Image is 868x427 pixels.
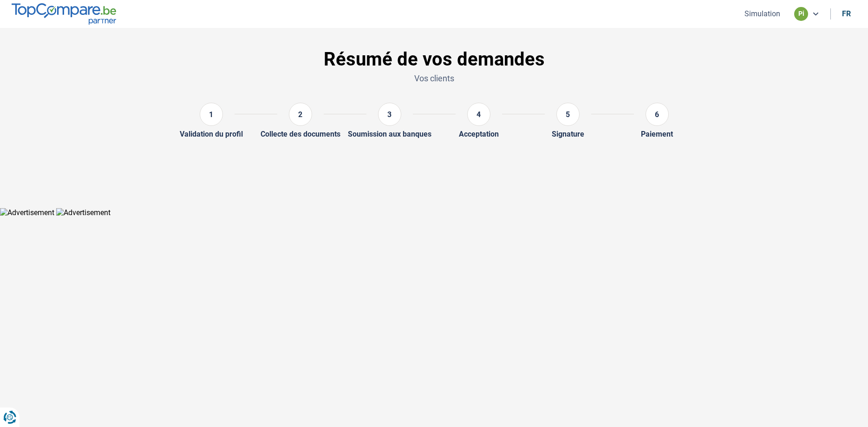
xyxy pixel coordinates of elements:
div: Collecte des documents [261,130,340,138]
h1: Résumé de vos demandes [133,48,735,71]
div: Validation du profil [180,130,243,138]
div: fr [842,9,851,18]
div: Acceptation [459,130,499,138]
div: 6 [646,103,669,126]
div: Soumission aux banques [348,130,431,138]
p: Vos clients [133,72,735,84]
div: 3 [378,103,401,126]
div: 1 [200,103,223,126]
div: 5 [556,103,580,126]
div: 4 [467,103,490,126]
img: Advertisement [56,208,111,217]
button: Simulation [742,9,783,19]
img: TopCompare.be [12,3,116,24]
div: 2 [289,103,312,126]
div: Paiement [641,130,673,138]
div: Signature [552,130,584,138]
div: pi [794,7,808,21]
